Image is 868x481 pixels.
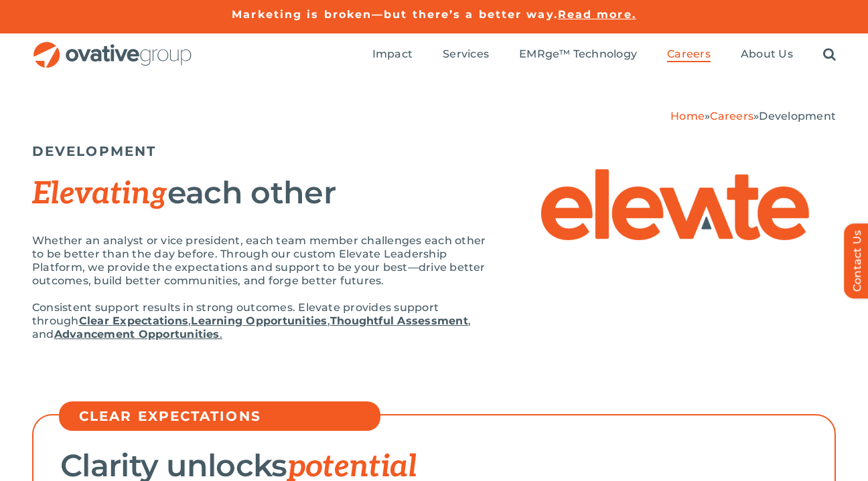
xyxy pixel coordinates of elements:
[32,301,488,341] p: Consistent support results in strong outcomes. Elevate provides support through
[330,314,468,327] a: Thoughtful Assessment
[670,110,705,122] a: Home
[558,8,636,21] a: Read more.
[667,47,711,61] span: Careers
[32,175,167,213] span: Elevating
[54,328,222,341] a: Advancement Opportunities.
[741,47,793,61] span: About Us
[823,47,836,62] a: Search
[188,314,191,327] span: ,
[79,408,374,424] h5: CLEAR EXPECTATIONS
[328,314,330,327] span: ,
[443,47,489,61] span: Services
[232,8,558,21] a: Marketing is broken—but there’s a better way.
[667,47,711,62] a: Careers
[372,47,413,61] span: Impact
[32,143,836,159] h5: DEVELOPMENT
[54,328,220,341] strong: Advancement Opportunities
[32,314,471,341] span: , and
[32,40,193,53] a: OG_Full_horizontal_RGB
[79,314,188,327] a: Clear Expectations
[710,110,753,122] a: Careers
[519,47,637,62] a: EMRge™ Technology
[372,33,836,76] nav: Menu
[372,47,413,62] a: Impact
[443,47,489,62] a: Services
[32,234,488,288] p: Whether an analyst or vice president, each team member challenges each other to be better than th...
[541,169,809,240] img: Elevate – Elevate Logo
[191,314,327,327] a: Learning Opportunities
[670,110,836,122] span: » »
[741,47,793,62] a: About Us
[519,47,637,61] span: EMRge™ Technology
[759,110,836,122] span: Development
[32,176,488,211] h2: each other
